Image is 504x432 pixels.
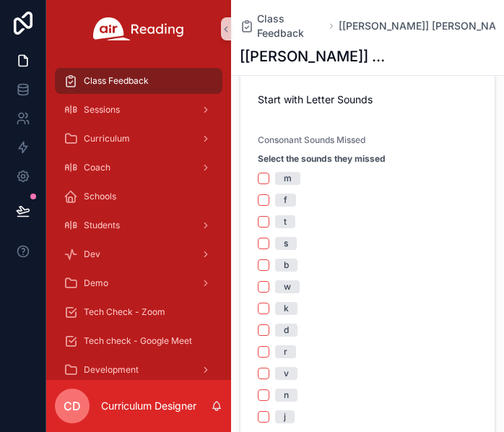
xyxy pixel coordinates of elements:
[240,12,324,40] a: Class Feedback
[284,324,289,337] div: d
[84,364,139,376] span: Development
[284,367,289,380] div: v
[84,162,110,173] span: Coach
[84,335,192,347] span: Tech check - Google Meet
[55,97,222,123] a: Sessions
[284,237,288,250] div: s
[55,270,222,296] a: Demo
[284,302,289,315] div: k
[55,328,222,354] a: Tech check - Google Meet
[284,280,291,293] div: w
[84,277,108,289] span: Demo
[284,215,287,228] div: t
[84,75,149,87] span: Class Feedback
[257,12,324,40] span: Class Feedback
[284,194,287,207] div: f
[84,249,100,260] span: Dev
[55,155,222,181] a: Coach
[55,299,222,325] a: Tech Check - Zoom
[55,241,222,267] a: Dev
[258,92,477,107] span: Start with Letter Sounds
[258,153,386,165] strong: Select the sounds they missed
[84,306,165,318] span: Tech Check - Zoom
[240,46,387,66] h1: [[PERSON_NAME]] [PERSON_NAME]
[46,58,231,380] div: scrollable content
[55,212,222,238] a: Students
[84,133,130,144] span: Curriculum
[84,191,116,202] span: Schools
[55,68,222,94] a: Class Feedback
[284,410,286,423] div: j
[93,17,184,40] img: App logo
[84,104,120,116] span: Sessions
[55,183,222,209] a: Schools
[284,259,289,272] div: b
[55,126,222,152] a: Curriculum
[284,345,287,358] div: r
[258,134,365,145] span: Consonant Sounds Missed
[284,389,289,402] div: n
[284,172,292,185] div: m
[64,397,81,415] span: CD
[55,357,222,383] a: Development
[101,399,196,413] p: Curriculum Designer
[84,220,120,231] span: Students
